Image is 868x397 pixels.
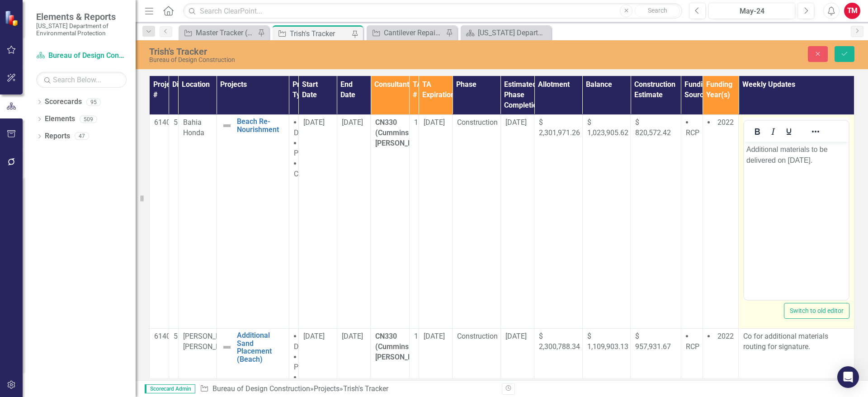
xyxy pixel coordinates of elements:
[5,10,20,26] img: ClearPoint Strategy
[86,98,101,106] div: 95
[80,115,97,123] div: 509
[717,118,734,127] span: 2022
[837,366,859,388] div: Open Intercom Messenger
[342,118,363,127] span: [DATE]
[587,332,628,351] span: $ 1,109,903.13
[183,118,204,137] span: Bahia Honda
[294,149,298,157] span: P
[222,342,232,353] img: Not Defined
[424,118,445,127] span: [DATE]
[478,27,549,38] div: [US_STATE] Department of Environmental Protection
[539,332,580,351] span: $ 2,300,788.34
[181,27,255,38] a: Master Tracker (External)
[36,22,127,37] small: [US_STATE] Department of Environmental Protection
[294,363,298,371] span: P
[712,6,792,17] div: May-24
[174,332,178,340] span: 5
[45,131,70,142] a: Reports
[149,47,545,57] div: Trish's Tracker
[648,7,667,14] span: Search
[765,125,781,138] button: Italic
[635,118,671,137] span: $ 820,572.42
[384,27,443,38] div: Cantilever Repair Multiple Bridges
[463,27,549,38] a: [US_STATE] Department of Environmental Protection
[200,384,495,394] div: » »
[45,114,75,124] a: Elements
[375,332,433,361] strong: CN330 (Cummins [PERSON_NAME])
[708,3,795,19] button: May-24
[457,332,498,340] span: Construction
[237,118,284,133] a: Beach Re-Nourishment
[149,57,545,63] div: Bureau of Design Construction
[717,332,734,340] span: 2022
[196,27,255,38] div: Master Tracker (External)
[314,384,340,393] a: Projects
[342,332,363,340] span: [DATE]
[375,118,433,147] strong: CN330 (Cummins [PERSON_NAME])
[154,331,164,342] p: 61407C
[212,384,310,393] a: Bureau of Design Construction
[36,72,127,88] input: Search Below...
[36,11,127,22] span: Elements & Reports
[808,125,823,138] button: Reveal or hide additional toolbar items
[145,384,195,393] span: Scorecard Admin
[686,128,699,137] span: RCP
[635,5,680,17] button: Search
[75,132,89,140] div: 47
[36,51,127,61] a: Bureau of Design Construction
[457,118,498,127] span: Construction
[743,331,849,352] p: Co for additional materials routing for signature.
[294,342,299,351] span: D
[294,128,299,137] span: D
[750,125,765,138] button: Bold
[237,331,284,363] a: Additional Sand Placement (Beach)
[844,3,860,19] button: TM
[343,384,388,393] div: Trish's Tracker
[505,332,527,340] span: [DATE]
[174,118,178,127] span: 5
[294,170,298,178] span: C
[587,118,628,137] span: $ 1,023,905.62
[290,28,349,39] div: Trish's Tracker
[781,125,797,138] button: Underline
[303,332,325,340] span: [DATE]
[505,118,527,127] span: [DATE]
[784,303,849,319] button: Switch to old editor
[744,142,849,300] iframe: Rich Text Area
[222,120,232,131] img: Not Defined
[45,97,82,107] a: Scorecards
[183,3,682,19] input: Search ClearPoint...
[539,118,580,137] span: $ 2,301,971.26
[183,332,237,351] span: [PERSON_NAME] [PERSON_NAME]
[303,118,325,127] span: [DATE]
[369,27,443,38] a: Cantilever Repair Multiple Bridges
[686,342,699,351] span: RCP
[424,332,445,340] span: [DATE]
[635,332,671,351] span: $ 957,931.67
[154,118,164,128] p: 61406C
